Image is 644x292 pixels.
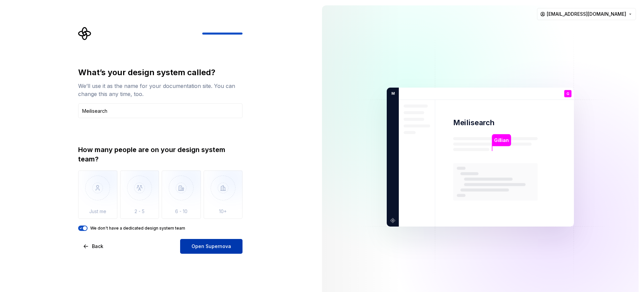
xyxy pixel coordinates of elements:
label: We don't have a dedicated design system team [90,226,185,231]
p: Gillian [494,137,508,144]
input: Design system name [78,103,243,118]
p: Meilisearch [453,118,495,128]
button: [EMAIL_ADDRESS][DOMAIN_NAME] [537,8,636,20]
div: How many people are on your design system team? [78,145,243,164]
span: Back [92,243,103,250]
div: We’ll use it as the name for your documentation site. You can change this any time, too. [78,82,243,98]
p: G [567,92,569,96]
button: Back [78,239,109,254]
button: Open Supernova [180,239,243,254]
span: Open Supernova [192,243,231,250]
span: [EMAIL_ADDRESS][DOMAIN_NAME] [547,11,626,17]
svg: Supernova Logo [78,27,92,40]
p: M [389,91,395,97]
div: What’s your design system called? [78,67,243,78]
